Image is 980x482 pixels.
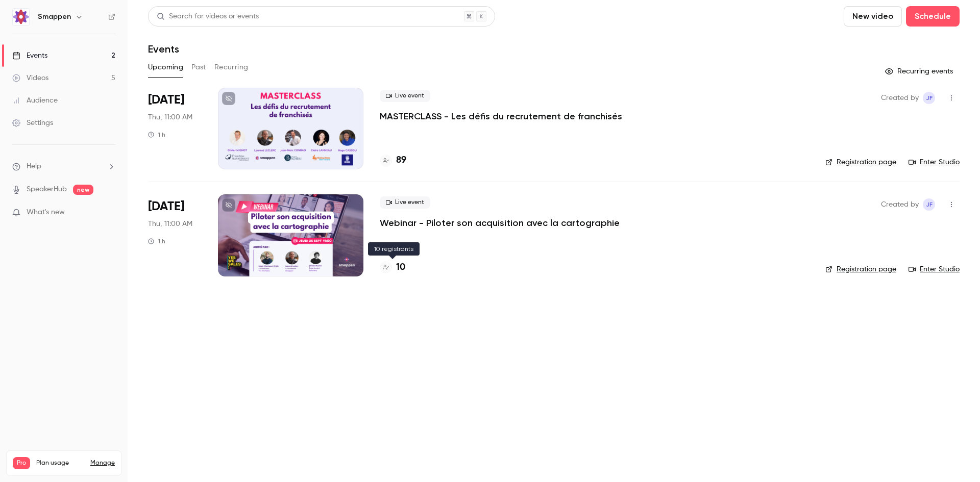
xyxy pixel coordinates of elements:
[38,12,71,22] h6: Smappen
[926,92,933,104] span: JF
[214,59,249,75] button: Recurring
[909,157,960,167] a: Enter Studio
[27,161,41,172] span: Help
[12,95,58,106] div: Audience
[13,457,30,469] span: Pro
[380,110,622,122] a: MASTERCLASS - Les défis du recrutement de franchisés
[881,92,919,104] span: Created by
[13,9,29,25] img: Smappen
[148,131,165,139] div: 1 h
[148,198,184,215] span: [DATE]
[380,154,406,167] a: 89
[844,6,902,27] button: New video
[103,208,115,217] iframe: Noticeable Trigger
[825,264,896,274] a: Registration page
[881,198,919,211] span: Created by
[148,237,165,245] div: 1 h
[923,198,935,211] span: Julie FAVRE
[148,194,202,276] div: Sep 25 Thu, 11:00 AM (Europe/Paris)
[926,198,933,211] span: JF
[148,112,192,122] span: Thu, 11:00 AM
[148,88,202,169] div: Sep 11 Thu, 11:00 AM (Europe/Paris)
[880,63,960,80] button: Recurring events
[148,219,192,229] span: Thu, 11:00 AM
[396,154,406,167] h4: 89
[157,11,259,22] div: Search for videos or events
[380,90,430,102] span: Live event
[396,261,405,274] h4: 10
[12,50,47,61] div: Events
[825,157,896,167] a: Registration page
[12,118,53,128] div: Settings
[923,92,935,104] span: Julie FAVRE
[909,264,960,274] a: Enter Studio
[906,6,960,27] button: Schedule
[380,196,430,209] span: Live event
[36,459,84,467] span: Plan usage
[191,59,206,75] button: Past
[148,59,183,75] button: Upcoming
[148,43,179,55] h1: Events
[380,217,620,229] a: Webinar - Piloter son acquisition avec la cartographie
[73,185,93,195] span: new
[12,161,115,172] li: help-dropdown-opener
[90,459,115,467] a: Manage
[12,73,48,83] div: Videos
[27,184,67,195] a: SpeakerHub
[148,92,184,108] span: [DATE]
[380,261,405,274] a: 10
[27,207,65,218] span: What's new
